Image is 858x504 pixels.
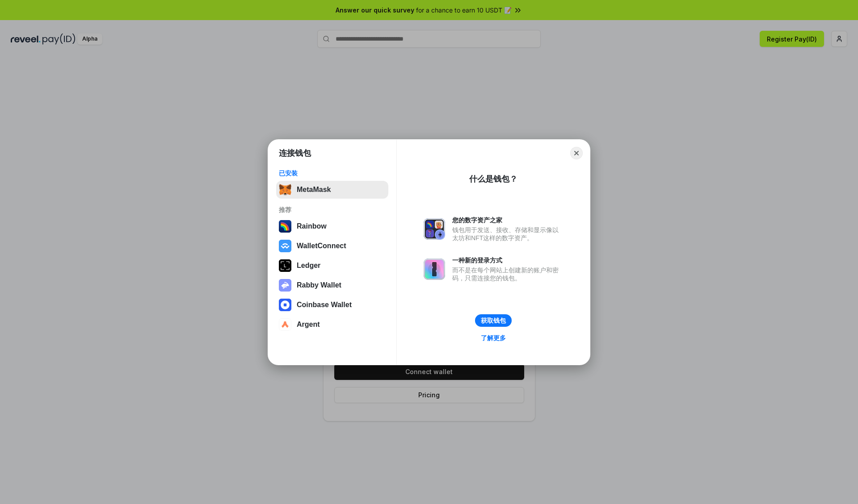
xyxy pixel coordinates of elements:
[276,217,388,235] button: Rainbow
[279,220,291,233] img: svg+xml,%3Csvg%20width%3D%22120%22%20height%3D%22120%22%20viewBox%3D%220%200%20120%20120%22%20fil...
[481,334,506,342] div: 了解更多
[424,218,445,240] img: svg+xml,%3Csvg%20xmlns%3D%22http%3A%2F%2Fwww.w3.org%2F2000%2Fsvg%22%20fill%3D%22none%22%20viewBox...
[276,296,388,314] button: Coinbase Wallet
[279,183,291,196] img: svg+xml,%3Csvg%20fill%3D%22none%22%20height%3D%2233%22%20viewBox%3D%220%200%2035%2033%22%20width%...
[279,299,291,311] img: svg+xml,%3Csvg%20width%3D%2228%22%20height%3D%2228%22%20viewBox%3D%220%200%2028%2028%22%20fill%3D...
[297,321,320,329] div: Argent
[297,262,320,270] div: Ledger
[276,181,388,199] button: MetaMask
[452,226,563,242] div: 钱包用于发送、接收、存储和显示像以太坊和NFT这样的数字资产。
[276,316,388,333] button: Argent
[279,318,291,331] img: svg+xml,%3Csvg%20width%3D%2228%22%20height%3D%2228%22%20viewBox%3D%220%200%2028%2028%22%20fill%3D...
[276,257,388,275] button: Ledger
[297,242,346,250] div: WalletConnect
[279,259,291,272] img: svg+xml,%3Csvg%20xmlns%3D%22http%3A%2F%2Fwww.w3.org%2F2000%2Fsvg%22%20width%3D%2228%22%20height%3...
[279,279,291,292] img: svg+xml,%3Csvg%20xmlns%3D%22http%3A%2F%2Fwww.w3.org%2F2000%2Fsvg%22%20fill%3D%22none%22%20viewBox...
[297,301,352,309] div: Coinbase Wallet
[279,169,386,177] div: 已安装
[452,266,563,282] div: 而不是在每个网站上创建新的账户和密码，只需连接您的钱包。
[297,281,341,289] div: Rabby Wallet
[276,237,388,255] button: WalletConnect
[570,147,583,159] button: Close
[279,148,311,158] h1: 连接钱包
[297,222,327,230] div: Rainbow
[452,216,563,224] div: 您的数字资产之家
[475,332,511,344] a: 了解更多
[475,314,512,327] button: 获取钱包
[279,206,386,214] div: 推荐
[276,276,388,294] button: Rabby Wallet
[424,258,445,280] img: svg+xml,%3Csvg%20xmlns%3D%22http%3A%2F%2Fwww.w3.org%2F2000%2Fsvg%22%20fill%3D%22none%22%20viewBox...
[297,186,331,194] div: MetaMask
[452,256,563,264] div: 一种新的登录方式
[481,317,506,325] div: 获取钱包
[279,240,291,252] img: svg+xml,%3Csvg%20width%3D%2228%22%20height%3D%2228%22%20viewBox%3D%220%200%2028%2028%22%20fill%3D...
[469,174,517,184] div: 什么是钱包？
